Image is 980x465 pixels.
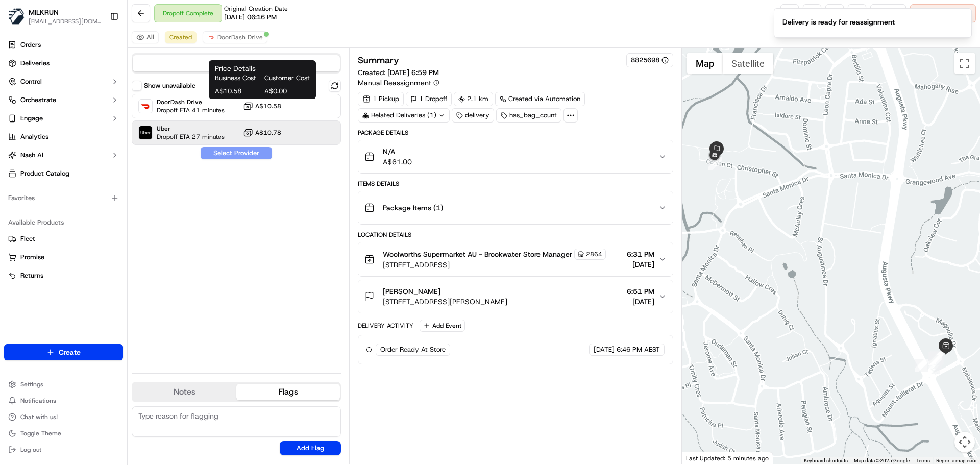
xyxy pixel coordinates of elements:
[358,180,673,188] div: Items Details
[684,451,718,464] a: Open this area in Google Maps (opens a new window)
[617,345,660,354] span: 6:46 PM AEST
[243,128,281,138] button: A$10.78
[723,53,773,74] button: Show satellite imagery
[928,352,942,365] div: 4
[20,59,50,68] span: Deliveries
[224,5,288,13] span: Original Creation Date
[387,68,439,77] span: [DATE] 6:59 PM
[684,451,718,464] img: Google
[4,249,123,265] button: Promise
[406,92,452,106] div: 1 Dropoff
[358,129,673,137] div: Package Details
[954,432,975,452] button: Map camera controls
[383,286,440,297] span: [PERSON_NAME]
[627,297,654,307] span: [DATE]
[4,110,123,127] button: Engage
[4,147,123,163] button: Nash AI
[954,53,975,74] button: Toggle fullscreen view
[631,56,669,65] button: 8825698
[157,106,225,114] span: Dropoff ETA 41 minutes
[383,146,412,157] span: N/A
[495,92,585,106] a: Created via Automation
[139,100,152,113] img: DoorDash Drive
[358,56,399,65] h3: Summary
[4,129,123,145] a: Analytics
[782,17,895,27] div: Delivery is ready for reassignment
[280,441,341,455] button: Add Flag
[29,17,102,26] button: [EMAIL_ADDRESS][DOMAIN_NAME]
[20,169,69,178] span: Product Catalog
[236,384,340,400] button: Flags
[4,165,123,182] a: Product Catalog
[594,345,615,354] span: [DATE]
[224,13,277,22] span: [DATE] 06:16 PM
[132,31,159,43] button: All
[4,37,123,53] a: Orders
[157,133,225,141] span: Dropoff ETA 27 minutes
[916,458,930,463] a: Terms (opens in new tab)
[380,345,446,354] span: Order Ready At Store
[157,98,225,106] span: DoorDash Drive
[4,231,123,247] button: Fleet
[144,81,195,90] label: Show unavailable
[139,126,152,139] img: Uber
[255,102,281,110] span: A$10.58
[4,267,123,284] button: Returns
[255,129,281,137] span: A$10.78
[358,140,672,173] button: N/AA$61.00
[682,452,773,464] div: Last Updated: 5 minutes ago
[929,355,942,369] div: 7
[20,95,56,105] span: Orchestrate
[20,429,61,437] span: Toggle Theme
[804,457,848,464] button: Keyboard shortcuts
[4,344,123,360] button: Create
[4,190,123,206] div: Favorites
[4,74,123,90] button: Control
[586,250,602,258] span: 2864
[452,108,494,123] div: delivery
[215,63,310,74] h1: Price Details
[4,394,123,408] button: Notifications
[936,458,977,463] a: Report a map error
[20,77,42,86] span: Control
[264,74,310,83] span: Customer Cost
[358,322,413,330] div: Delivery Activity
[358,67,439,78] span: Created:
[454,92,493,106] div: 2.1 km
[20,271,43,280] span: Returns
[207,33,215,41] img: doordash_logo_v2.png
[929,352,943,365] div: 5
[243,101,281,111] button: A$10.58
[383,203,443,213] span: Package Items ( 1 )
[854,458,910,463] span: Map data ©2025 Google
[20,413,58,421] span: Chat with us!
[8,234,119,243] a: Fleet
[627,286,654,297] span: 6:51 PM
[20,253,44,262] span: Promise
[20,114,43,123] span: Engage
[358,78,439,88] button: Manual Reassignment
[358,242,672,276] button: Woolworths Supermarket AU - Brookwater Store Manager2864[STREET_ADDRESS]6:31 PM[DATE]
[4,55,123,71] a: Deliveries
[215,87,260,96] span: A$10.58
[358,78,431,88] span: Manual Reassignment
[20,151,43,160] span: Nash AI
[358,231,673,239] div: Location Details
[169,33,192,41] span: Created
[4,377,123,391] button: Settings
[627,249,654,259] span: 6:31 PM
[358,92,404,106] div: 1 Pickup
[20,446,41,454] span: Log out
[383,260,606,270] span: [STREET_ADDRESS]
[29,7,59,17] button: MILKRUN
[8,271,119,280] a: Returns
[358,191,672,224] button: Package Items (1)
[157,125,225,133] span: Uber
[420,320,465,332] button: Add Event
[8,253,119,262] a: Promise
[915,359,928,372] div: 8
